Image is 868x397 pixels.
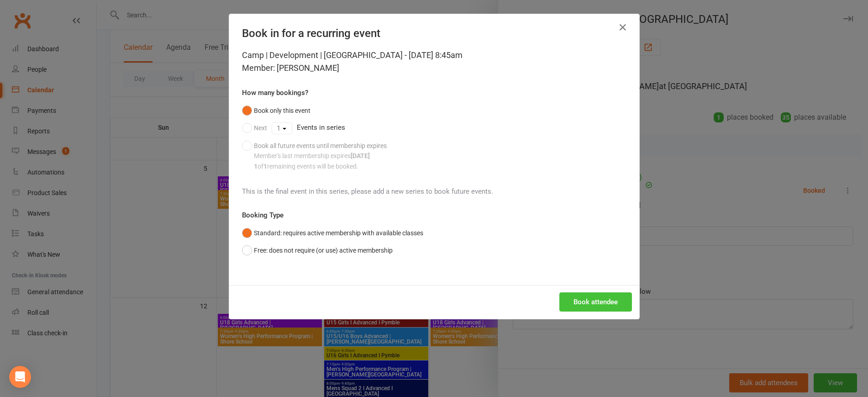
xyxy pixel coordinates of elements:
div: Camp | Development | [GEOGRAPHIC_DATA] - [DATE] 8:45am Member: [PERSON_NAME] [242,49,626,74]
label: How many bookings? [242,87,308,98]
button: Free: does not require (or use) active membership [242,242,393,259]
div: Open Intercom Messenger [9,366,31,388]
button: Close [615,20,630,35]
div: Events in series [242,119,626,137]
label: Booking Type [242,210,284,221]
button: Book attendee [559,292,632,312]
button: Standard: requires active membership with available classes [242,224,423,242]
div: This is the final event in this series, please add a new series to book future events. [242,175,626,197]
h4: Book in for a recurring event [242,27,626,40]
button: Book only this event [242,102,310,119]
